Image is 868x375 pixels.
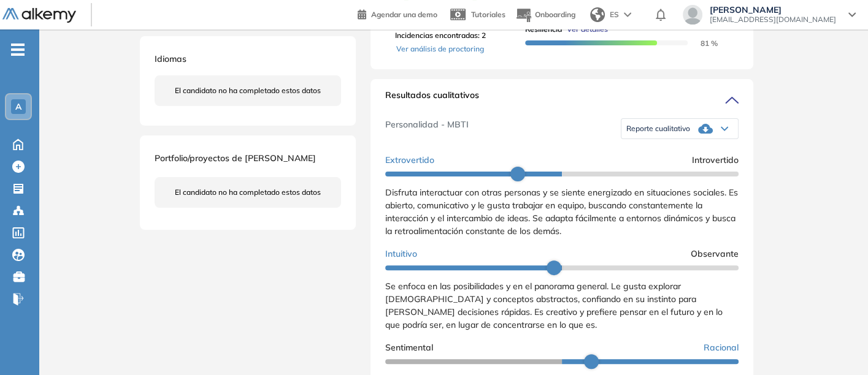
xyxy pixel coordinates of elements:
span: ES [610,9,619,20]
a: Ver análisis de proctoring [395,44,486,55]
button: Ver detalles [562,24,608,35]
img: arrow [624,12,631,17]
span: Incidencias encontradas: 2 [395,30,486,41]
span: Sentimental [385,341,433,354]
span: Tutoriales [471,10,505,19]
span: Introvertido [692,154,739,167]
span: 81 % [686,39,718,48]
img: world [590,7,605,22]
span: Onboarding [535,10,575,19]
span: El candidato no ha completado estos datos [175,187,321,198]
span: Personalidad - MBTI [385,118,469,139]
span: Intuitivo [385,248,417,260]
span: Se enfoca en las posibilidades y en el panorama general. Le gusta explorar [DEMOGRAPHIC_DATA] y c... [385,281,723,330]
span: Racional [704,341,739,354]
a: Agendar una demo [358,6,437,21]
span: A [15,102,21,112]
span: [EMAIL_ADDRESS][DOMAIN_NAME] [710,15,836,25]
span: El candidato no ha completado estos datos [175,85,321,96]
span: Resiliencia [525,24,562,35]
span: Ver detalles [567,24,608,35]
span: Agendar una demo [371,10,437,19]
span: Reporte cualitativo [626,124,690,134]
span: Portfolio/proyectos de [PERSON_NAME] [155,153,316,164]
button: Onboarding [515,2,575,28]
span: Idiomas [155,53,186,64]
span: [PERSON_NAME] [710,5,836,15]
span: Extrovertido [385,154,434,167]
i: - [11,48,25,51]
span: Resultados cualitativos [385,89,479,108]
span: Disfruta interactuar con otras personas y se siente energizado en situaciones sociales. Es abiert... [385,187,738,237]
span: Observante [691,248,739,260]
img: Logo [2,8,76,23]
